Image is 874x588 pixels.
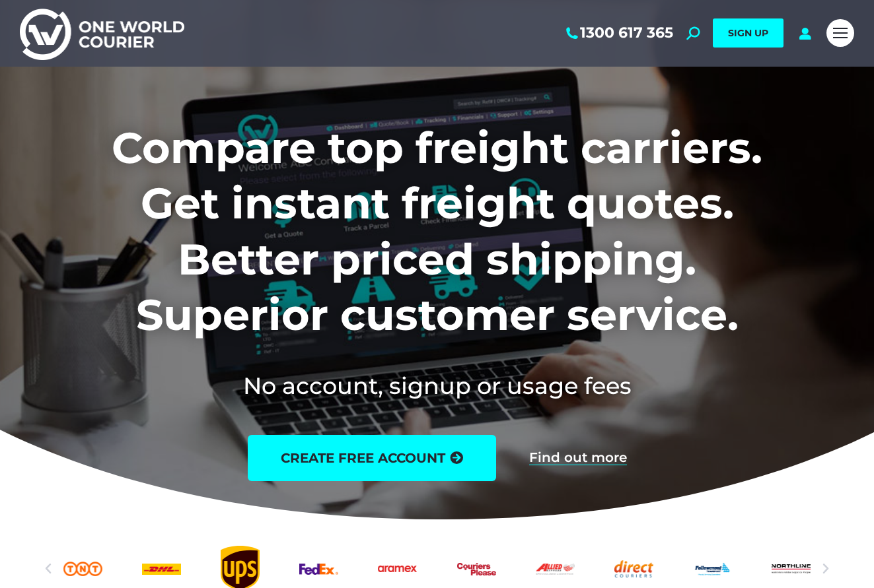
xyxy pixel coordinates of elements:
a: 1300 617 365 [564,24,673,42]
h1: Compare top freight carriers. Get instant freight quotes. Better priced shipping. Superior custom... [24,120,850,343]
a: Find out more [529,451,627,465]
a: create free account [248,435,496,481]
a: SIGN UP [713,18,783,48]
h2: No account, signup or usage fees [24,370,850,402]
a: Mobile menu icon [826,19,854,47]
span: SIGN UP [728,27,768,39]
img: One World Courier [20,7,184,60]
